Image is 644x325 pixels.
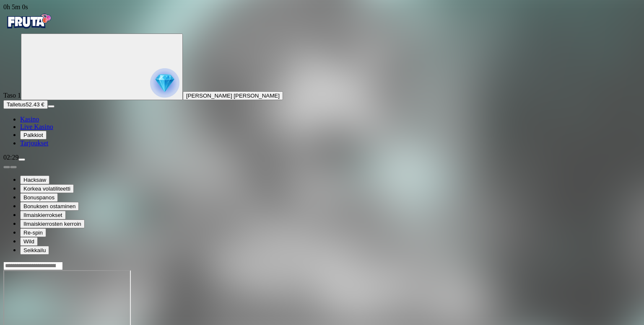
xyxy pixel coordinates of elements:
[20,116,39,123] span: Kasino
[23,194,55,201] span: Bonuspanos
[3,92,21,99] span: Taso 1
[20,123,53,130] span: Live Kasino
[3,154,18,161] span: 02:29
[23,247,46,253] span: Seikkailu
[3,11,641,147] nav: Primary
[23,186,70,192] span: Korkea volatiliteetti
[3,11,54,32] img: Fruta
[20,123,53,130] a: poker-chip iconLive Kasino
[20,219,85,228] button: Ilmaiskierrosten kerroin
[20,184,74,193] button: Korkea volatiliteetti
[20,131,47,139] button: reward iconPalkkiot
[48,105,55,108] button: menu
[7,101,26,108] span: Talletus
[21,34,183,100] button: reward progress
[23,132,43,138] span: Palkkiot
[20,246,49,255] button: Seikkailu
[23,221,81,227] span: Ilmaiskierrosten kerroin
[26,101,44,108] span: 52.43 €
[10,166,17,168] button: next slide
[3,166,10,168] button: prev slide
[20,237,38,246] button: Wild
[3,26,54,33] a: Fruta
[23,203,75,209] span: Bonuksen ostaminen
[3,3,28,10] span: user session time
[150,68,179,98] img: reward progress
[18,158,25,161] button: menu
[20,116,39,123] a: diamond iconKasino
[23,177,46,183] span: Hacksaw
[20,139,48,147] a: gift-inverted iconTarjoukset
[183,91,283,100] button: [PERSON_NAME] [PERSON_NAME]
[186,93,280,99] span: [PERSON_NAME] [PERSON_NAME]
[20,228,46,237] button: Re-spin
[20,202,79,211] button: Bonuksen ostaminen
[20,175,49,184] button: Hacksaw
[20,211,66,219] button: Ilmaiskierrokset
[23,212,62,218] span: Ilmaiskierrokset
[23,230,43,236] span: Re-spin
[23,238,34,245] span: Wild
[20,139,48,147] span: Tarjoukset
[3,262,63,270] input: Search
[20,193,58,202] button: Bonuspanos
[3,100,48,109] button: Talletusplus icon52.43 €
